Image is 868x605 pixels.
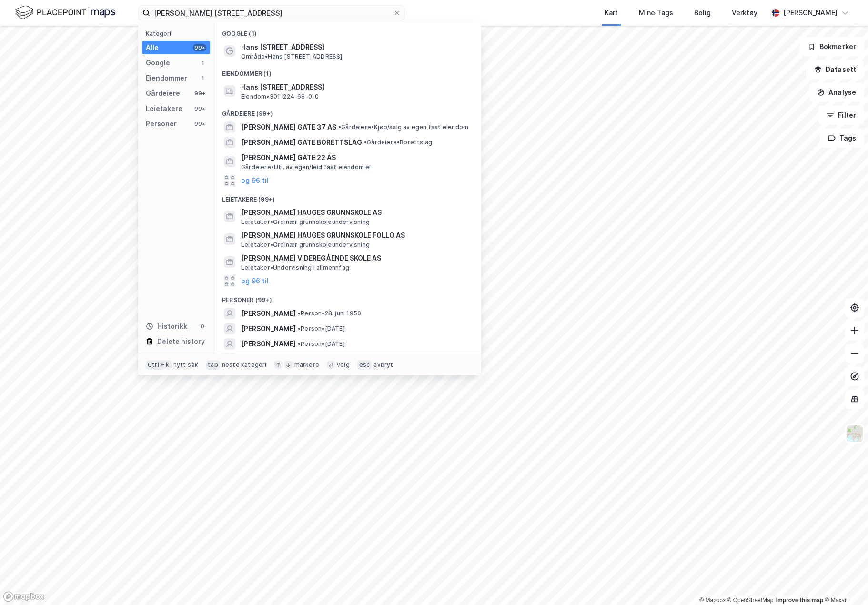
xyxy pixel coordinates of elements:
a: Improve this map [776,597,823,604]
div: Google (1) [214,22,481,40]
span: Gårdeiere • Kjøp/salg av egen fast eiendom [338,123,468,131]
span: [PERSON_NAME] GATE 22 AS [241,152,470,163]
div: 99+ [193,44,206,51]
div: neste kategori [222,361,267,369]
button: og 96 til [241,175,269,186]
div: nytt søk [173,361,199,369]
span: Person • [DATE] [298,325,345,333]
div: markere [294,361,319,369]
span: Gårdeiere • Utl. av egen/leid fast eiendom el. [241,163,373,171]
span: Gårdeiere • Borettslag [364,139,432,146]
span: [PERSON_NAME] GATE BORETTSLAG [241,137,362,148]
span: Leietaker • Ordinær grunnskoleundervisning [241,218,370,226]
div: Kategori [146,30,210,37]
div: velg [337,361,350,369]
span: Område • Hans [STREET_ADDRESS] [241,53,343,60]
div: Personer [146,118,177,130]
span: Leietaker • Undervisning i allmennfag [241,264,349,272]
a: Mapbox [699,597,726,604]
div: [PERSON_NAME] [783,7,838,19]
div: tab [206,360,220,370]
button: Tags [820,129,864,148]
div: esc [357,360,372,370]
span: [PERSON_NAME] VIDEREGÅENDE SKOLE AS [241,252,470,264]
a: Mapbox homepage [3,591,45,602]
button: og 96 til [241,275,269,287]
a: OpenStreetMap [727,597,774,604]
div: Kontrollprogram for chat [820,559,868,605]
div: Alle [146,42,159,53]
div: Google [146,57,170,69]
div: Eiendommer (1) [214,62,481,80]
div: Bolig [694,7,711,19]
div: 1 [199,74,206,82]
div: Gårdeiere (99+) [214,102,481,120]
span: Leietaker • Ordinær grunnskoleundervisning [241,241,370,249]
button: Analyse [809,83,864,102]
button: Filter [818,106,864,125]
span: Person • [DATE] [298,340,345,348]
button: Bokmerker [800,37,864,56]
span: [PERSON_NAME] [241,308,296,319]
div: avbryt [373,361,393,369]
div: Mine Tags [639,7,673,19]
img: Z [846,424,864,443]
span: Hans [STREET_ADDRESS] [241,81,470,93]
div: Leietakere [146,103,182,114]
iframe: Chat Widget [820,559,868,605]
span: [PERSON_NAME] [241,338,296,350]
span: [PERSON_NAME] GATE 37 AS [241,121,336,133]
span: • [298,340,301,347]
span: Person • 28. juni 1950 [298,310,361,317]
span: [PERSON_NAME] [241,323,296,334]
button: Datasett [806,60,864,79]
div: Eiendommer [146,72,187,84]
div: Delete history [157,336,205,347]
span: [PERSON_NAME] HAUGES GRUNNSKOLE AS [241,207,470,218]
div: 0 [199,323,206,330]
span: • [298,310,301,317]
div: 99+ [193,120,206,128]
div: Kart [605,7,618,19]
div: 99+ [193,90,206,97]
div: Historikk [146,321,187,332]
span: • [364,139,367,146]
div: Verktøy [732,7,757,19]
div: Gårdeiere [146,88,180,99]
div: 1 [199,59,206,67]
div: Leietakere (99+) [214,188,481,205]
input: Søk på adresse, matrikkel, gårdeiere, leietakere eller personer [150,6,393,20]
span: [PERSON_NAME] HAUGES GRUNNSKOLE FOLLO AS [241,230,470,241]
div: 99+ [193,105,206,112]
img: logo.f888ab2527a4732fd821a326f86c7f29.svg [15,4,115,21]
div: Personer (99+) [214,289,481,306]
span: Hans [STREET_ADDRESS] [241,41,470,53]
span: • [338,123,341,131]
span: Eiendom • 301-224-68-0-0 [241,93,319,101]
span: • [298,325,301,332]
div: Ctrl + k [146,360,172,370]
